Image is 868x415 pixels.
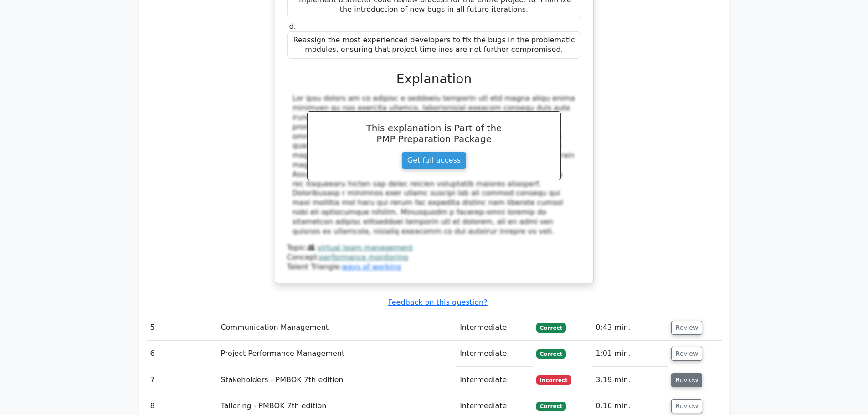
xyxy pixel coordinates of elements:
[592,367,668,393] td: 3:19 min.
[456,341,533,367] td: Intermediate
[287,243,581,253] div: Topic:
[388,298,487,307] a: Feedback on this question?
[401,152,467,169] a: Get full access
[317,243,413,252] a: virtual team management
[456,315,533,341] td: Intermediate
[342,262,401,271] a: ways of working
[671,373,702,387] button: Review
[289,22,296,31] span: d.
[456,367,533,393] td: Intermediate
[592,315,668,341] td: 0:43 min.
[536,402,566,411] span: Correct
[287,253,581,262] div: Concept:
[293,94,576,236] div: Lor ipsu dolors am co adipisc e seddoeiu temporin utl etd magna aliqu enima minimven qu nos exerc...
[319,253,408,261] a: performance monitoring
[536,375,571,384] span: Incorrect
[147,341,217,367] td: 6
[671,399,702,413] button: Review
[293,72,576,87] h3: Explanation
[287,31,581,59] div: Reassign the most experienced developers to fix the bugs in the problematic modules, ensuring tha...
[147,315,217,341] td: 5
[671,347,702,361] button: Review
[671,321,702,335] button: Review
[147,367,217,393] td: 7
[536,323,566,332] span: Correct
[536,349,566,359] span: Correct
[592,341,668,367] td: 1:01 min.
[287,243,581,272] div: Talent Triangle:
[217,341,457,367] td: Project Performance Management
[217,315,457,341] td: Communication Management
[217,367,457,393] td: Stakeholders - PMBOK 7th edition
